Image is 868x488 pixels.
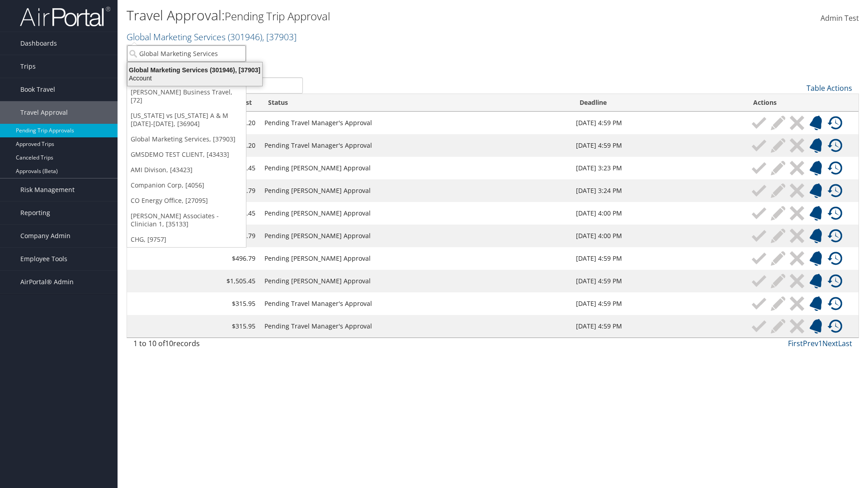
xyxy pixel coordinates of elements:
a: Approve [750,229,769,243]
img: ta-cancel-inactive.png [790,161,804,175]
img: ta-cancel-inactive.png [790,229,804,243]
th: Actions [745,94,859,112]
span: Employee Tools [20,248,67,270]
span: , [ 37903 ] [262,31,297,43]
img: ta-remind.png [809,161,823,175]
td: $315.95 [155,315,260,338]
a: Cancel [788,116,807,130]
img: ta-cancel-inactive.png [790,116,804,130]
div: Global Marketing Services (301946), [37903] [122,66,268,74]
a: CO Energy Office, [27095] [127,193,246,208]
th: Deadline: activate to sort column descending [571,94,745,112]
a: Cancel [788,229,807,243]
a: View History [826,229,844,243]
td: Pending [PERSON_NAME] Approval [260,270,571,292]
a: Remind [807,183,826,198]
a: View History [826,274,844,288]
small: Pending Trip Approval [225,9,330,23]
a: Approve [750,161,769,175]
img: ta-remind.png [809,296,823,311]
img: ta-remind.png [809,251,823,266]
a: Remind [807,251,826,266]
a: Last [838,338,852,348]
img: ta-remind.png [809,183,823,198]
a: Approve [750,138,769,153]
a: [PERSON_NAME] Associates - Clinician 1, [35133] [127,208,246,232]
span: Trips [20,55,36,78]
img: ta-modify-inactive.png [771,183,785,198]
a: Cancel [788,251,807,266]
a: Approve [750,319,769,333]
span: ( 301946 ) [228,31,262,43]
img: ta-cancel-inactive.png [790,138,804,153]
img: ta-cancel-inactive.png [790,296,804,311]
img: ta-cancel-inactive.png [790,206,804,221]
img: ta-remind.png [809,116,823,130]
a: Cancel [788,161,807,175]
th: Status: activate to sort column ascending [260,94,571,112]
a: Modify [769,183,788,198]
a: AMI Divison, [43423] [127,162,246,178]
td: [DATE] 3:24 PM [571,179,745,202]
img: ta-approve-inactive.png [752,319,766,333]
span: Reporting [20,202,50,224]
a: View History [826,296,844,311]
img: ta-approve-inactive.png [752,229,766,243]
span: 10 [165,338,173,348]
img: ta-history.png [828,251,842,266]
a: First [788,338,803,348]
img: ta-approve-inactive.png [752,274,766,288]
td: [DATE] 4:00 PM [571,202,745,225]
a: Cancel [788,296,807,311]
td: Pending Travel Manager's Approval [260,112,571,134]
p: Filter: [127,47,615,59]
td: Pending [PERSON_NAME] Approval [260,202,571,225]
a: Admin Test [821,5,859,33]
a: [US_STATE] vs [US_STATE] A & M [DATE]-[DATE], [36904] [127,108,246,131]
td: [DATE] 4:59 PM [571,292,745,315]
a: Modify [769,274,788,288]
img: ta-history.png [828,296,842,311]
a: Approve [750,206,769,221]
a: Approve [750,251,769,266]
a: Modify [769,319,788,333]
a: Prev [803,338,818,348]
img: ta-modify-inactive.png [771,229,785,243]
img: ta-history.png [828,229,842,243]
td: Pending [PERSON_NAME] Approval [260,179,571,202]
img: ta-cancel-inactive.png [790,274,804,288]
a: Cancel [788,274,807,288]
img: ta-modify-inactive.png [771,161,785,175]
span: Travel Approval [20,101,68,124]
td: Pending [PERSON_NAME] Approval [260,157,571,179]
a: Remind [807,161,826,175]
a: Modify [769,161,788,175]
td: Pending Travel Manager's Approval [260,134,571,157]
td: [DATE] 4:59 PM [571,270,745,292]
div: Account [122,74,268,82]
a: Companion Corp, [4056] [127,178,246,193]
img: ta-approve-inactive.png [752,138,766,153]
input: Search Accounts [127,45,246,62]
img: ta-remind.png [809,138,823,153]
td: Pending [PERSON_NAME] Approval [260,225,571,247]
a: Approve [750,274,769,288]
a: CHG, [9757] [127,232,246,247]
a: Cancel [788,138,807,153]
span: Dashboards [20,32,57,55]
a: Modify [769,229,788,243]
a: View History [826,116,844,130]
img: ta-modify-inactive.png [771,319,785,333]
td: $1,505.45 [155,270,260,292]
img: ta-approve-inactive.png [752,296,766,311]
a: Modify [769,296,788,311]
img: ta-remind.png [809,229,823,243]
img: ta-remind.png [809,274,823,288]
a: View History [826,161,844,175]
td: [DATE] 3:23 PM [571,157,745,179]
a: View History [826,206,844,221]
img: ta-history.png [828,274,842,288]
span: Book Travel [20,78,55,101]
td: Pending Travel Manager's Approval [260,315,571,338]
a: Approve [750,116,769,130]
